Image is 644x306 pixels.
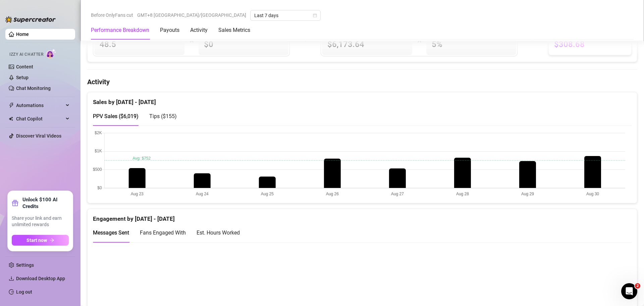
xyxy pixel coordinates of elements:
iframe: Intercom live chat [621,283,637,299]
span: GMT+8 [GEOGRAPHIC_DATA]/[GEOGRAPHIC_DATA] [137,10,246,20]
span: Share your link and earn unlimited rewards [12,215,69,228]
a: Log out [16,289,32,295]
a: Chat Monitoring [16,86,51,91]
span: 2 [635,283,640,289]
a: Discover Viral Videos [16,133,61,139]
h4: Activity [87,77,637,87]
span: $6,173.64 [327,39,407,50]
div: Sales Metrics [218,26,250,34]
img: AI Chatter [46,49,56,58]
span: Last 7 days [254,10,317,20]
div: Performance Breakdown [91,26,149,34]
span: Messages Sent [93,229,129,236]
div: Engagement by [DATE] - [DATE] [93,209,632,223]
strong: Unlock $100 AI Credits [22,196,69,210]
span: Start now [26,238,47,243]
div: Est. Hours Worked [197,228,240,237]
span: $0 [204,39,283,50]
img: Chat Copilot [9,116,13,121]
div: Sales by [DATE] - [DATE] [93,92,632,107]
a: Home [16,32,29,37]
span: 48.5 [100,39,179,50]
span: Izzy AI Chatter [9,51,43,58]
span: calendar [313,13,317,17]
span: $308.68 [554,39,626,50]
a: Content [16,64,33,69]
span: PPV Sales ( $6,019 ) [93,113,139,119]
a: Settings [16,262,34,268]
span: 5 % [432,39,511,50]
img: logo-BBDzfeDw.svg [5,16,56,23]
span: Automations [16,100,64,111]
span: Download Desktop App [16,276,65,281]
span: gift [12,200,18,206]
span: Before OnlyFans cut [91,10,133,20]
div: Activity [190,26,208,34]
span: download [9,276,14,281]
span: Chat Copilot [16,113,64,124]
span: arrow-right [50,238,54,243]
span: thunderbolt [9,103,14,108]
div: Payouts [160,26,179,34]
a: Setup [16,75,29,80]
button: Start nowarrow-right [12,235,69,246]
span: Fans Engaged With [140,229,186,236]
span: Tips ( $155 ) [149,113,177,119]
